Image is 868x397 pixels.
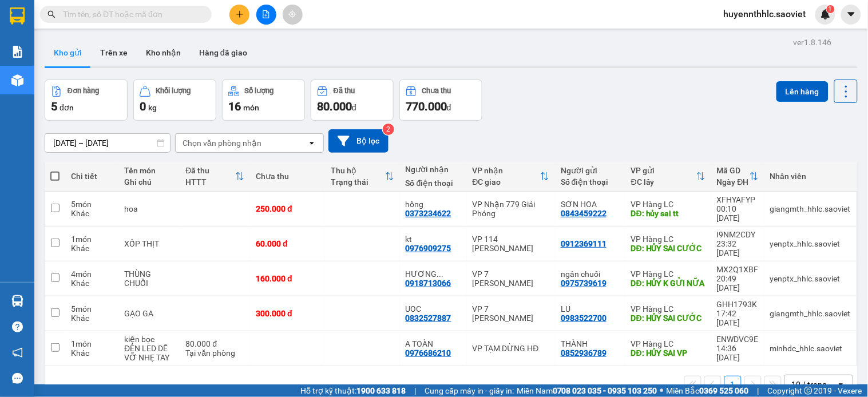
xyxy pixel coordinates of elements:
[467,161,555,192] th: Toggle SortBy
[124,239,174,248] div: XỐP THỊT
[311,80,394,121] button: Đã thu80.000đ
[317,100,352,113] span: 80.000
[262,10,270,18] span: file-add
[631,177,696,186] div: ĐC lấy
[406,209,451,218] div: 0373234622
[770,274,851,283] div: yenptx_hhlc.saoviet
[561,239,607,248] div: 0912369111
[631,200,706,209] div: VP Hàng LC
[406,279,451,288] div: 0918713066
[383,124,394,135] sup: 2
[243,103,259,112] span: món
[406,269,461,279] div: HƯƠNG CHUỐI
[256,5,276,25] button: file-add
[717,166,750,175] div: Mã GD
[124,166,174,175] div: Tên món
[124,269,174,288] div: THÙNG CHUỐI
[256,309,319,318] div: 300.000 đ
[724,376,742,393] button: 1
[473,200,549,218] div: VP Nhận 779 Giải Phóng
[422,87,451,95] div: Chưa thu
[631,166,696,175] div: VP gửi
[137,39,190,66] button: Kho nhận
[631,279,706,288] div: DĐ: HỦY K GỬI NỮA
[821,9,831,19] img: icon-new-feature
[133,80,216,121] button: Khối lượng0kg
[717,195,759,204] div: XFHYAFYP
[11,295,23,307] img: warehouse-icon
[717,177,750,186] div: Ngày ĐH
[717,230,759,239] div: I9NM2CDY
[406,200,461,209] div: hồng
[256,172,319,181] div: Chưa thu
[124,335,174,344] div: kiện bọc
[71,244,113,253] div: Khác
[256,274,319,283] div: 160.000 đ
[245,87,274,95] div: Số lượng
[517,384,657,397] span: Miền Nam
[12,347,23,358] span: notification
[561,339,620,348] div: THÀNH
[561,177,620,186] div: Số điện thoại
[770,172,851,181] div: Nhân viên
[561,313,607,323] div: 0983522700
[307,138,316,148] svg: open
[256,239,319,248] div: 60.000 đ
[631,339,706,348] div: VP Hàng LC
[700,386,749,395] strong: 0369 525 060
[711,161,764,192] th: Toggle SortBy
[328,129,389,153] button: Bộ lọc
[288,10,296,18] span: aim
[185,177,235,186] div: HTTT
[631,348,706,358] div: DĐ: HỦY SAI VP
[715,7,815,21] span: huyennthhlc.saoviet
[71,339,113,348] div: 1 món
[717,335,759,344] div: ENWDVC9E
[11,74,23,86] img: warehouse-icon
[406,178,461,188] div: Số điện thoại
[352,103,356,112] span: đ
[473,177,540,186] div: ĐC giao
[71,313,113,323] div: Khác
[71,172,113,181] div: Chi tiết
[334,87,355,95] div: Đã thu
[473,269,549,288] div: VP 7 [PERSON_NAME]
[406,304,461,313] div: UOC
[717,309,759,327] div: 17:42 [DATE]
[717,344,759,362] div: 14:36 [DATE]
[12,321,23,332] span: question-circle
[183,137,261,149] div: Chọn văn phòng nhận
[236,10,244,18] span: plus
[631,209,706,218] div: DĐ: hủy sai tt
[406,348,451,358] div: 0976686210
[561,166,620,175] div: Người gửi
[561,304,620,313] div: LU
[60,103,74,112] span: đơn
[717,300,759,309] div: GHH1793K
[473,235,549,253] div: VP 114 [PERSON_NAME]
[414,384,416,397] span: |
[256,204,319,213] div: 250.000 đ
[717,239,759,257] div: 23:32 [DATE]
[561,200,620,209] div: SƠN HOA
[846,9,857,19] span: caret-down
[770,239,851,248] div: yenptx_hhlc.saoviet
[770,204,851,213] div: giangmth_hhlc.saoviet
[10,7,25,25] img: logo-vxr
[425,384,514,397] span: Cung cấp máy in - giấy in:
[794,36,832,49] div: ver 1.8.146
[68,87,99,95] div: Đơn hàng
[124,204,174,213] div: hoa
[406,235,461,244] div: kt
[631,304,706,313] div: VP Hàng LC
[156,87,191,95] div: Khối lượng
[770,309,851,318] div: giangmth_hhlc.saoviet
[228,100,241,113] span: 16
[625,161,711,192] th: Toggle SortBy
[631,244,706,253] div: DĐ: HỦY SAI CƯỚC
[827,5,835,13] sup: 1
[792,379,827,390] div: 10 / trang
[71,269,113,279] div: 4 món
[804,387,812,395] span: copyright
[47,10,56,18] span: search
